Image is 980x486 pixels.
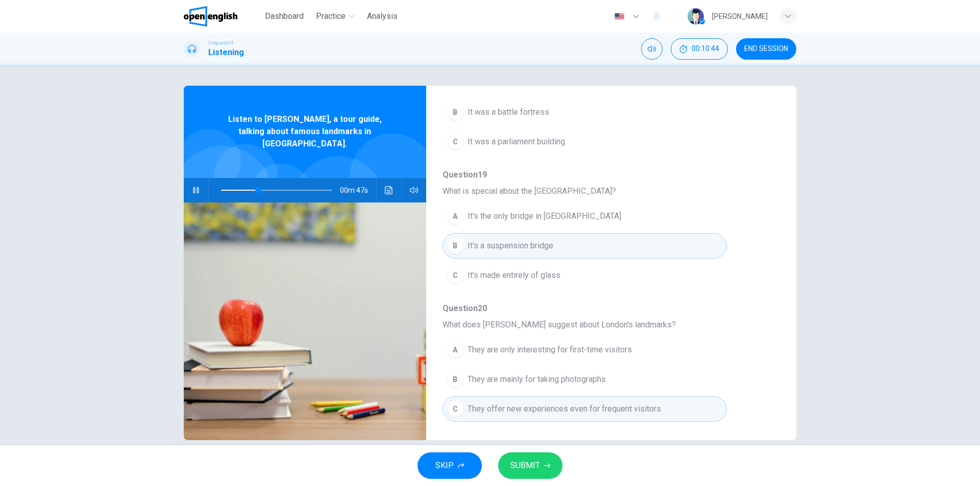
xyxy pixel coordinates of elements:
span: END SESSION [744,45,788,53]
span: They are mainly for taking photographs [468,373,606,386]
span: It's the only bridge in [GEOGRAPHIC_DATA] [468,210,621,222]
div: A [447,208,463,224]
button: Dashboard [261,7,308,25]
button: SUBMIT [498,452,562,479]
button: 00:10:44 [671,38,728,60]
button: END SESSION [736,38,796,60]
button: SKIP [418,452,482,479]
div: [PERSON_NAME] [712,10,768,22]
span: Linguaskill [208,39,233,46]
div: C [447,267,463,284]
a: OpenEnglish logo [184,6,261,27]
span: They are only interesting for first-time visitors [468,344,632,356]
h1: Listening [208,46,244,59]
button: BThey are mainly for taking photographs [443,367,727,392]
span: Dashboard [265,10,304,22]
button: Practice [312,7,359,25]
button: AThey are only interesting for first-time visitors [443,337,727,363]
button: AIt's the only bridge in [GEOGRAPHIC_DATA] [443,203,727,229]
button: BIt's a suspension bridge [443,233,727,259]
img: en [613,13,626,20]
span: Question 20 [443,302,764,315]
button: Click to see the audio transcription [381,178,397,202]
span: It's made entirely of glass [468,269,560,282]
div: C [447,134,463,150]
span: Listen to [PERSON_NAME], a tour guide, talking about famous landmarks in [GEOGRAPHIC_DATA]. [217,113,393,150]
span: What is special about the [GEOGRAPHIC_DATA]? [443,185,764,197]
span: What does [PERSON_NAME] suggest about London's landmarks? [443,319,764,331]
div: Mute [641,38,663,60]
span: It was a parliament building [468,136,565,148]
div: A [447,342,463,358]
span: Analysis [367,10,398,22]
div: B [447,238,463,254]
button: CIt was a parliament building [443,129,727,155]
img: OpenEnglish logo [184,6,237,27]
div: C [447,401,463,417]
span: 00m 47s [340,178,376,202]
div: B [447,371,463,388]
button: BIt was a battle fortress [443,99,727,125]
img: Profile picture [688,8,704,24]
span: SUBMIT [510,458,540,473]
button: CIt's made entirely of glass [443,263,727,288]
img: Listen to Sarah, a tour guide, talking about famous landmarks in London. [184,202,426,440]
span: They offer new experiences even for frequent visitors [468,403,661,415]
button: Analysis [363,7,402,25]
span: It was a battle fortress [468,106,549,118]
span: It's a suspension bridge [468,240,553,252]
span: Question 19 [443,169,764,181]
span: 00:10:44 [692,45,719,53]
button: CThey offer new experiences even for frequent visitors [443,396,727,422]
div: Hide [671,38,728,60]
span: Practice [316,10,346,22]
div: B [447,104,463,120]
span: SKIP [435,458,454,473]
